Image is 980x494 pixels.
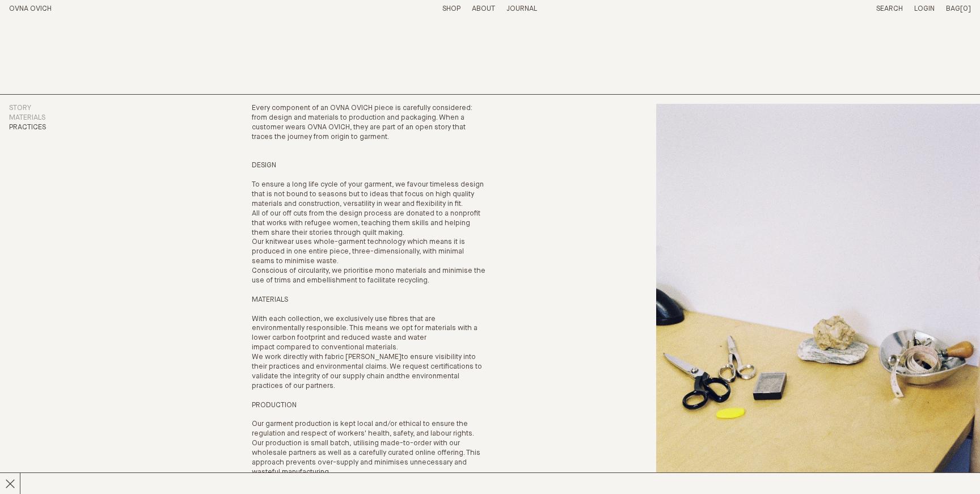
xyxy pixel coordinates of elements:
[252,209,485,238] p: All of our off cuts from the design process are donated to a nonprofit that works with refugee wo...
[9,5,52,12] a: Home
[252,104,485,142] p: Every component of an OVNA OVICH piece is carefully considered: from design and materials to prod...
[252,420,485,439] p: Our garment production is kept local and/or ethical to ensure the regulation and respect of worke...
[9,124,46,131] a: Practices
[876,5,903,12] a: Search
[9,114,45,121] a: Materials
[252,238,485,285] p: Our knitwear uses whole-garment technology which means it is produced in one entire piece, three-...
[442,5,461,12] a: Shop
[252,353,485,391] p: We work directly with fabric [PERSON_NAME] to ensure visibility into their practices and environm...
[252,295,485,353] p: MATERIALS With each collection, we exclusively use fibres that are environmentally responsible. T...
[960,5,971,12] span: [0]
[472,5,495,14] summary: About
[252,401,485,420] p: PRODUCTION
[946,5,960,12] span: Bag
[252,151,485,209] p: DESIGN To ensure a long life cycle of your garment, we favour timeless design that is not bound t...
[506,5,537,12] a: Journal
[9,104,31,112] a: Story
[914,5,935,12] a: Login
[252,439,485,478] p: Our production is small batch, utilising made-to-order with our wholesale partners as well as a c...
